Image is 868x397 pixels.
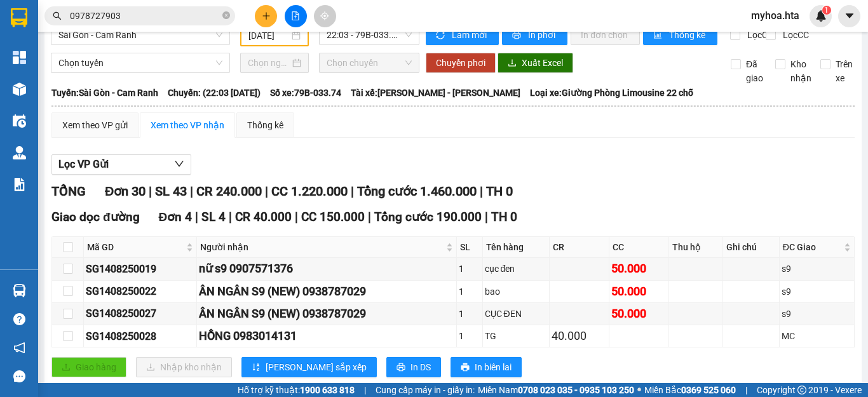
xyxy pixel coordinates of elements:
button: In đơn chọn [571,25,640,45]
span: Số xe: 79B-033.74 [270,86,341,100]
img: solution-icon [13,178,26,191]
input: Tìm tên, số ĐT hoặc mã đơn [70,9,220,23]
span: | [149,184,152,199]
span: TH 0 [491,210,517,224]
span: download [508,58,517,69]
span: close-circle [222,10,230,22]
span: file-add [291,11,300,20]
span: Lọc CC [778,28,811,42]
span: | [364,383,366,397]
button: bar-chartThống kê [643,25,717,45]
img: warehouse-icon [13,114,26,128]
div: Thống kê [247,118,283,132]
span: sync [436,30,447,41]
input: Chọn ngày [248,56,290,70]
span: Kho nhận [785,57,817,85]
span: printer [397,363,405,373]
span: | [745,383,747,397]
div: ÂN NGÂN S9 (NEW) 0938787029 [199,283,454,300]
td: SG1408250028 [84,325,197,347]
button: caret-down [838,5,860,27]
span: Trên xe [831,57,858,85]
div: HỒNG 0983014131 [199,327,454,345]
span: | [229,210,232,224]
div: SG1408250028 [86,328,194,344]
img: icon-new-feature [815,10,827,22]
div: cục đen [485,262,548,276]
button: file-add [285,5,307,27]
img: warehouse-icon [13,284,26,297]
div: 1 [459,285,480,299]
span: Chọn chuyến [327,53,412,72]
button: printerIn biên lai [451,357,522,377]
span: Đã giao [741,57,768,85]
span: | [295,210,298,224]
span: | [265,184,268,199]
span: question-circle [13,313,25,325]
div: 50.000 [611,283,667,300]
span: Tổng cước 1.460.000 [357,184,477,199]
div: 40.000 [552,327,607,345]
span: sort-ascending [252,363,261,373]
span: printer [512,30,523,41]
div: SG1408250019 [86,261,194,277]
strong: 0708 023 035 - 0935 103 250 [518,385,634,395]
span: caret-down [844,10,855,22]
div: s9 [782,262,852,276]
button: plus [255,5,277,27]
span: Miền Bắc [644,383,736,397]
th: Ghi chú [723,237,780,258]
button: downloadNhập kho nhận [136,357,232,377]
span: message [13,370,25,382]
div: s9 [782,307,852,321]
div: TG [485,329,548,343]
span: Cung cấp máy in - giấy in: [376,383,475,397]
div: 50.000 [611,305,667,323]
div: s9 [782,285,852,299]
span: Loại xe: Giường Phòng Limousine 22 chỗ [530,86,693,100]
span: | [480,184,483,199]
span: CC 1.220.000 [271,184,348,199]
span: printer [461,363,470,373]
img: logo-vxr [11,8,27,27]
span: CR 240.000 [196,184,262,199]
th: Thu hộ [669,237,723,258]
span: Chuyến: (22:03 [DATE]) [168,86,261,100]
td: SG1408250022 [84,281,197,303]
span: Xuất Excel [522,56,563,70]
div: Xem theo VP nhận [151,118,224,132]
span: notification [13,342,25,354]
div: Xem theo VP gửi [62,118,128,132]
td: SG1408250019 [84,258,197,280]
div: MC [782,329,852,343]
span: Lọc CR [742,28,775,42]
img: warehouse-icon [13,146,26,159]
button: Chuyển phơi [426,53,496,73]
span: bar-chart [653,30,664,41]
span: | [368,210,371,224]
span: Miền Nam [478,383,634,397]
span: Giao dọc đường [51,210,140,224]
button: uploadGiao hàng [51,357,126,377]
button: syncLàm mới [426,25,499,45]
span: CC 150.000 [301,210,365,224]
span: Hỗ trợ kỹ thuật: [238,383,355,397]
span: 22:03 - 79B-033.74 [327,25,412,44]
span: ĐC Giao [783,240,841,254]
strong: 1900 633 818 [300,385,355,395]
button: sort-ascending[PERSON_NAME] sắp xếp [241,357,377,377]
span: down [174,159,184,169]
span: Sài Gòn - Cam Ranh [58,25,222,44]
div: 1 [459,307,480,321]
span: search [53,11,62,20]
div: ÂN NGÂN S9 (NEW) 0938787029 [199,305,454,323]
button: downloadXuất Excel [498,53,573,73]
sup: 1 [822,6,831,15]
span: Tổng cước 190.000 [374,210,482,224]
span: Người nhận [200,240,443,254]
button: printerIn phơi [502,25,567,45]
div: bao [485,285,548,299]
div: CỤC ĐEN [485,307,548,321]
span: aim [320,11,329,20]
span: SL 4 [201,210,226,224]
